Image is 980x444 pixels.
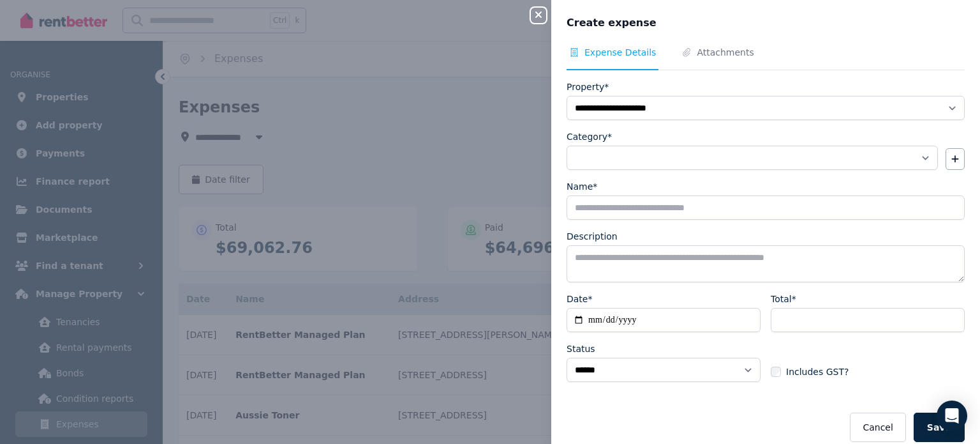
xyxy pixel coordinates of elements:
input: Includes GST? [771,367,781,377]
button: Save [914,413,965,442]
span: Attachments [697,46,754,59]
nav: Tabs [567,46,965,70]
label: Status [567,342,595,355]
label: Category* [567,130,612,143]
label: Description [567,230,618,243]
div: Open Intercom Messenger [937,401,967,431]
span: Includes GST? [786,365,849,378]
span: Expense Details [584,46,656,59]
span: Create expense [567,15,657,31]
label: Total* [771,293,796,305]
label: Date* [567,293,592,305]
button: Cancel [850,413,905,442]
label: Name* [567,180,597,193]
label: Property* [567,80,609,93]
